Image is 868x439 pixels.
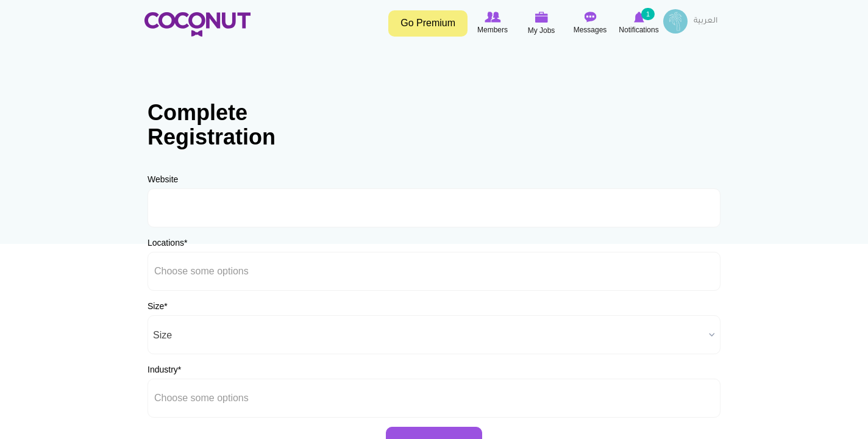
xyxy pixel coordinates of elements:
label: Industry [148,363,181,376]
span: Messages [574,24,607,36]
a: My Jobs My Jobs [517,9,566,38]
label: Website [148,173,178,185]
span: My Jobs [528,24,555,37]
img: Messages [584,12,596,23]
span: Notifications [619,24,658,36]
h1: Complete Registration [148,101,300,149]
img: Browse Members [485,12,500,23]
span: This field is required. [164,301,167,311]
a: Browse Members Members [468,9,517,37]
label: Locations [148,237,187,249]
img: My Jobs [535,12,548,23]
img: Notifications [634,12,644,23]
a: Messages Messages [566,9,614,37]
img: Home [144,12,251,37]
span: This field is required. [184,238,187,248]
a: العربية [688,9,724,34]
span: Members [477,24,508,36]
small: 1 [641,8,655,20]
a: Go Premium [388,10,468,37]
span: This field is required. [178,365,181,374]
label: Size [148,300,168,312]
a: Notifications Notifications 1 [614,9,663,37]
span: Size [153,316,704,355]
